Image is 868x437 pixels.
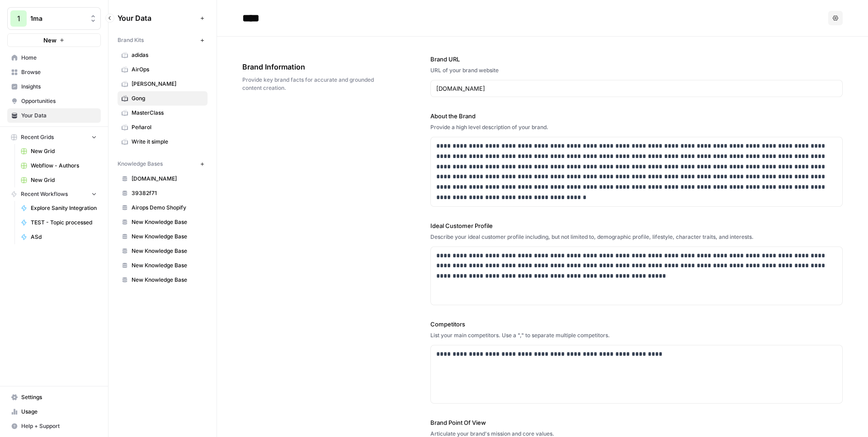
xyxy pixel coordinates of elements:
a: Airops Demo Shopify [118,200,208,215]
span: Provide key brand facts for accurate and grounded content creation. [242,76,380,92]
span: Explore Sanity Integration [31,204,97,212]
span: Opportunities [21,97,97,105]
a: Opportunities [7,94,101,108]
a: AirOps [118,62,208,77]
div: List your main competitors. Use a "," to separate multiple competitors. [430,331,843,339]
div: Provide a high level description of your brand. [430,123,843,131]
span: Your Data [118,13,197,23]
span: Write it simple [132,138,203,146]
a: Usage [7,404,101,419]
a: New Grid [17,144,101,158]
a: Home [7,51,101,65]
a: Peñarol [118,120,208,135]
label: Brand URL [430,55,843,64]
button: Recent Grids [7,130,101,144]
div: URL of your brand website [430,66,843,74]
span: Recent Workflows [21,190,68,198]
span: Home [21,54,97,62]
span: TEST - Topic processed [31,218,97,227]
span: New Knowledge Base [132,247,203,255]
a: Your Data [7,108,101,123]
label: Ideal Customer Profile [430,221,843,230]
span: adidas [132,51,203,59]
span: Brand Kits [118,36,144,44]
span: New Knowledge Base [132,276,203,284]
a: New Grid [17,173,101,187]
span: New Knowledge Base [132,232,203,241]
span: 39382f71 [132,189,203,197]
a: ASd [17,230,101,244]
button: Workspace: 1ma [7,7,101,30]
span: Webflow - Authors [31,162,97,170]
button: Recent Workflows [7,187,101,201]
span: MasterClass [132,109,203,117]
label: Competitors [430,320,843,329]
span: New [43,36,57,45]
a: Insights [7,79,101,94]
span: [PERSON_NAME] [132,80,203,88]
a: 39382f71 [118,186,208,200]
a: Settings [7,390,101,404]
a: New Knowledge Base [118,258,208,273]
a: Write it simple [118,135,208,149]
a: Gong [118,91,208,106]
span: Gong [132,94,203,102]
span: Your Data [21,112,97,120]
label: About the Brand [430,112,843,121]
a: [DOMAIN_NAME] [118,172,208,186]
a: Webflow - Authors [17,158,101,173]
button: Help + Support [7,419,101,433]
a: [PERSON_NAME] [118,77,208,91]
span: AirOps [132,65,203,74]
span: Usage [21,408,97,416]
span: ASd [31,233,97,241]
input: www.sundaysoccer.com [436,84,837,93]
span: Recent Grids [21,133,54,141]
a: Browse [7,65,101,79]
span: New Grid [31,147,97,155]
a: MasterClass [118,106,208,120]
span: [DOMAIN_NAME] [132,175,203,183]
div: Describe your ideal customer profile including, but not limited to, demographic profile, lifestyl... [430,233,843,241]
span: Peñarol [132,123,203,131]
a: New Knowledge Base [118,244,208,258]
span: Knowledge Bases [118,160,163,168]
a: Explore Sanity Integration [17,201,101,215]
span: Settings [21,393,97,401]
span: 1ma [30,14,85,23]
span: Help + Support [21,422,97,430]
span: 1 [17,13,20,24]
button: New [7,33,101,47]
a: New Knowledge Base [118,229,208,244]
label: Brand Point Of View [430,418,843,427]
span: New Grid [31,176,97,184]
span: Browse [21,68,97,76]
a: New Knowledge Base [118,273,208,287]
a: TEST - Topic processed [17,215,101,230]
a: New Knowledge Base [118,215,208,229]
span: Brand Information [242,61,380,72]
a: adidas [118,48,208,62]
span: New Knowledge Base [132,218,203,226]
span: Insights [21,83,97,91]
span: New Knowledge Base [132,261,203,270]
span: Airops Demo Shopify [132,204,203,212]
